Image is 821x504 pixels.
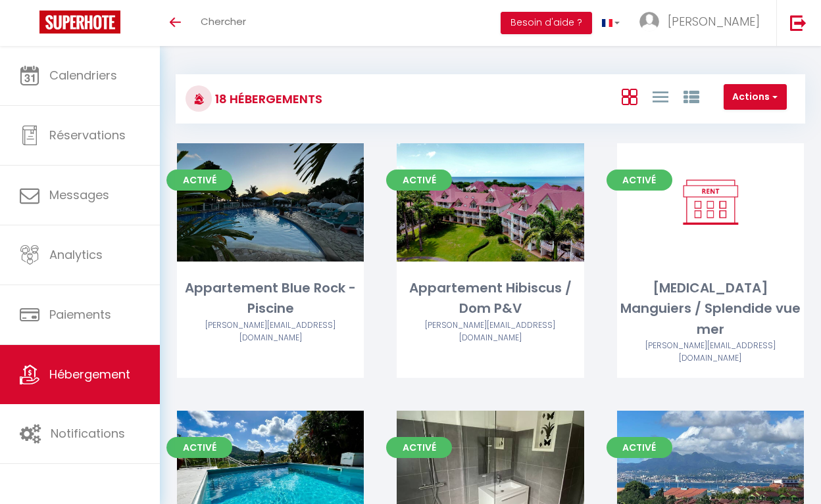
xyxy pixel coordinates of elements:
[49,306,111,323] span: Paiements
[386,170,452,191] span: Activé
[639,12,659,32] img: ...
[49,67,117,83] span: Calendriers
[39,11,120,34] img: Super Booking
[622,85,637,107] a: Vue en Box
[653,85,668,107] a: Vue en Liste
[166,170,232,191] span: Activé
[684,85,699,107] a: Vue par Groupe
[386,437,452,458] span: Activé
[607,170,672,191] span: Activé
[177,319,364,344] div: Airbnb
[501,12,592,34] button: Besoin d'aide ?
[177,278,364,319] div: Appartement Blue Rock - Piscine
[668,13,760,30] span: [PERSON_NAME]
[397,319,584,344] div: Airbnb
[212,84,322,114] h3: 18 Hébergements
[49,127,126,143] span: Réservations
[617,278,804,340] div: [MEDICAL_DATA] Manguiers / Splendide vue mer
[790,14,807,31] img: logout
[201,14,246,28] span: Chercher
[166,437,232,458] span: Activé
[51,425,125,442] span: Notifications
[397,278,584,319] div: Appartement Hibiscus / Dom P&V
[49,187,109,203] span: Messages
[607,437,672,458] span: Activé
[724,84,787,110] button: Actions
[49,246,103,263] span: Analytics
[49,366,130,382] span: Hébergement
[617,340,804,365] div: Airbnb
